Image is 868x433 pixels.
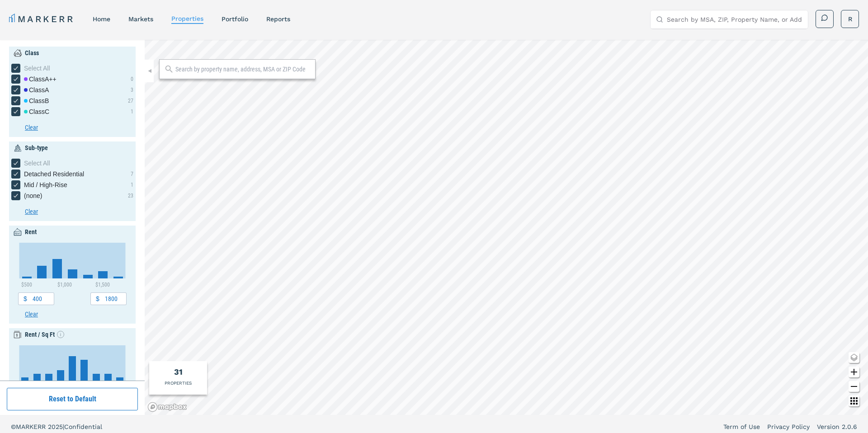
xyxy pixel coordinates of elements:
[128,97,133,105] div: 27
[64,423,102,430] span: Confidential
[849,395,859,406] button: Other options map button
[18,345,127,390] svg: Interactive chart
[98,271,108,278] path: $1,400 - $1,600, 4. Histogram.
[80,360,88,381] path: $1.60 - $1.80, 6. Histogram.
[131,170,133,178] div: 7
[24,75,57,84] div: Class A++
[93,15,110,23] a: home
[11,107,49,116] div: [object Object] checkbox input
[11,159,133,168] div: [object Object] checkbox input
[52,259,62,278] path: $800 - $1,000, 11. Histogram.
[849,381,859,392] button: Zoom out map button
[266,15,290,23] a: reports
[848,14,852,24] span: R
[57,331,64,338] svg: Show empty values info icon
[11,75,57,84] div: [object Object] checkbox input
[131,108,133,116] div: 1
[11,191,42,200] div: (none) checkbox input
[25,330,64,339] div: Rent / Sq Ft
[128,15,153,23] a: markets
[147,402,187,412] a: Mapbox logo
[24,96,49,105] div: Class B
[767,422,810,431] a: Privacy Policy
[171,15,203,22] a: properties
[21,282,32,288] text: $500
[165,380,192,386] div: PROPERTIES
[25,48,39,58] div: Class
[93,374,100,381] path: $1.80 - $2.00, 2. Histogram.
[25,207,133,216] button: Clear button
[24,107,49,116] div: Class C
[113,277,123,278] path: $1,600 - $1,800, 1. Histogram.
[222,15,248,23] a: Portfolio
[11,180,67,189] div: Mid / High-Rise checkbox input
[83,275,93,278] path: $1,200 - $1,400, 2. Histogram.
[116,377,123,381] path: $2.20 - $2.40, 1. Histogram.
[841,10,859,28] button: R
[57,370,64,381] path: $1.20 - $1.40, 3. Histogram.
[24,191,42,200] span: (none)
[667,10,802,28] input: Search by MSA, ZIP, Property Name, or Address
[145,40,868,415] canvas: Map
[131,75,133,83] div: 0
[24,85,49,94] div: Class A
[11,85,49,94] div: [object Object] checkbox input
[57,282,72,288] text: $1,000
[68,269,77,278] path: $1,000 - $1,200, 5. Histogram.
[24,169,84,179] span: Detached Residential
[7,388,138,410] button: Reset to Default
[25,310,133,319] button: Clear button
[24,180,67,189] span: Mid / High-Rise
[25,227,37,237] div: Rent
[33,374,41,381] path: $0.80 - $1.00, 2. Histogram.
[175,65,310,74] input: Search by property name, address, MSA or ZIP Code
[9,13,75,25] a: MARKERR
[131,181,133,189] div: 1
[21,377,28,381] path: $0.60 - $0.80, 1. Histogram.
[11,64,133,73] div: [object Object] checkbox input
[11,423,16,430] span: ©
[25,123,133,132] button: Clear button
[18,243,127,287] svg: Interactive chart
[24,159,133,168] div: Select All
[69,356,76,381] path: $1.40 - $1.60, 7. Histogram.
[37,266,47,278] path: $600 - $800, 7. Histogram.
[131,86,133,94] div: 3
[22,277,32,278] path: $400 - $600, 1. Histogram.
[45,374,52,381] path: $1.00 - $1.20, 2. Histogram.
[723,422,760,431] a: Term of Use
[25,143,48,153] div: Sub-type
[11,169,84,179] div: Detached Residential checkbox input
[128,192,133,200] div: 23
[18,345,127,390] div: Chart. Highcharts interactive chart.
[849,352,859,363] button: Change style map button
[24,64,133,73] div: Select All
[104,374,112,381] path: $2.00 - $2.20, 2. Histogram.
[849,367,859,377] button: Zoom in map button
[817,422,857,431] a: Version 2.0.6
[174,366,183,378] div: Total of properties
[95,282,110,288] text: $1,500
[48,423,64,430] span: 2025 |
[18,243,127,287] div: Chart. Highcharts interactive chart.
[11,96,49,105] div: [object Object] checkbox input
[16,423,48,430] span: MARKERR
